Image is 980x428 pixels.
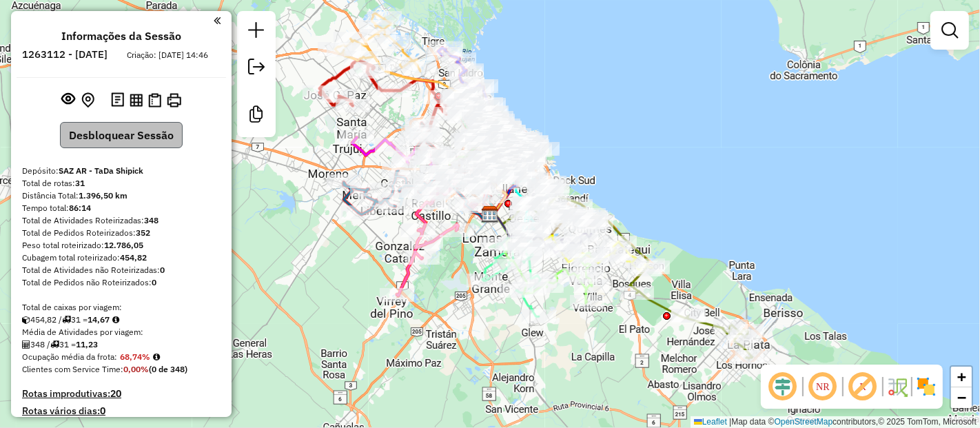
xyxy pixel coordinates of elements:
img: SAZ AR - TaDa Shipick [481,205,499,223]
i: Total de rotas [62,316,71,324]
span: | [729,417,731,427]
div: Total de rotas: [22,177,221,190]
strong: 11,23 [76,339,98,349]
img: Fluxo de ruas [886,376,908,398]
strong: 86:14 [69,203,91,213]
strong: 0 [100,405,105,417]
h4: Informações da Sessão [61,30,181,43]
strong: 68,74% [120,351,150,362]
strong: 20 [110,387,121,400]
strong: 31 [75,178,85,188]
strong: 0,00% [123,364,149,374]
div: Depósito: [22,165,221,177]
div: Map data © contributors,© 2025 TomTom, Microsoft [691,416,980,428]
span: + [957,368,966,385]
strong: 454,82 [120,252,147,263]
i: Cubagem total roteirizado [22,316,30,324]
strong: 1.396,50 km [79,190,127,201]
div: 454,82 / 31 = [22,314,221,326]
span: Ocupação média da frota: [22,351,117,362]
button: Visualizar Romaneio [145,90,164,110]
button: Exibir sessão original [59,89,79,111]
a: OpenStreetMap [775,417,833,427]
strong: (0 de 348) [149,364,187,374]
a: Exibir filtros [936,17,963,44]
span: Clientes com Service Time: [22,364,123,374]
div: Peso total roteirizado: [22,239,221,252]
div: Total de Atividades não Roteirizadas: [22,264,221,276]
div: Tempo total: [22,202,221,214]
span: Ocultar NR [806,370,839,403]
i: Total de rotas [50,340,59,349]
strong: 0 [160,265,165,275]
strong: SAZ AR - TaDa Shipick [59,165,143,176]
span: Ocultar deslocamento [766,370,799,403]
a: Leaflet [694,417,727,427]
button: Logs desbloquear sessão [108,90,127,111]
a: Nova sessão e pesquisa [243,17,270,48]
div: Total de Atividades Roteirizadas: [22,214,221,227]
strong: 12.786,05 [104,240,143,250]
h4: Rotas vários dias: [22,405,221,417]
h6: 1263112 - [DATE] [22,48,108,61]
div: Total de caixas por viagem: [22,301,221,314]
a: Clique aqui para minimizar o painel [214,12,221,28]
a: Criar modelo [243,101,270,132]
h4: Rotas improdutivas: [22,388,221,400]
div: Cubagem total roteirizado: [22,252,221,264]
span: − [957,389,966,406]
a: Zoom in [951,367,972,387]
i: Meta Caixas/viagem: 1,00 Diferença: 13,67 [112,316,119,324]
button: Desbloquear Sessão [60,122,183,148]
button: Centralizar mapa no depósito ou ponto de apoio [79,90,97,111]
em: Média calculada utilizando a maior ocupação (%Peso ou %Cubagem) de cada rota da sessão. Rotas cro... [153,353,160,361]
button: Imprimir Rotas [164,90,184,110]
strong: 348 [144,215,159,225]
div: Total de Pedidos não Roteirizados: [22,276,221,289]
a: Exportar sessão [243,53,270,84]
div: Distância Total: [22,190,221,202]
a: Zoom out [951,387,972,408]
div: Média de Atividades por viagem: [22,326,221,338]
img: Exibir/Ocultar setores [915,376,937,398]
i: Total de Atividades [22,340,30,349]
strong: 352 [136,227,150,238]
div: Criação: [DATE] 14:46 [121,49,214,61]
span: Exibir rótulo [846,370,879,403]
strong: 14,67 [88,314,110,325]
button: Visualizar relatório de Roteirização [127,90,145,109]
div: Total de Pedidos Roteirizados: [22,227,221,239]
div: 348 / 31 = [22,338,221,351]
strong: 0 [152,277,156,287]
